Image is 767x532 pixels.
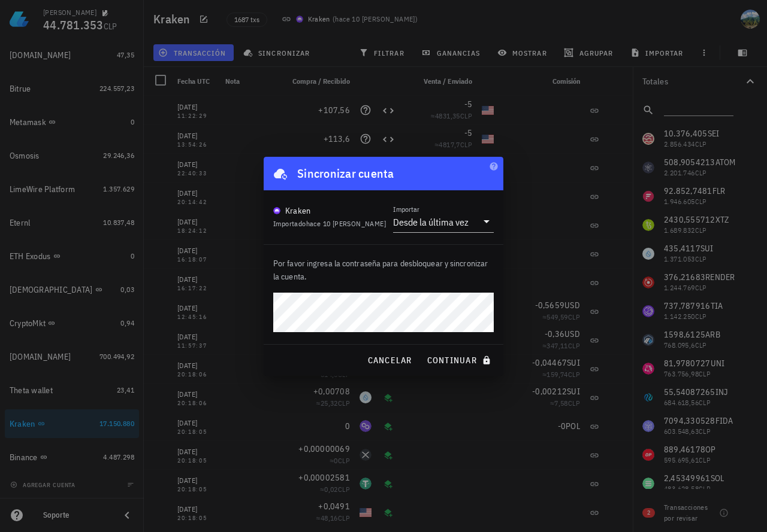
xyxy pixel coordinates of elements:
img: krakenfx [273,207,280,214]
span: Importado [273,219,386,228]
span: cancelar [367,355,412,366]
div: Desde la última vez [393,216,469,228]
span: hace 10 [PERSON_NAME] [306,219,386,228]
button: continuar [422,349,499,371]
div: Kraken [285,205,311,217]
div: Sincronizar cuenta [297,164,394,183]
label: Importar [393,205,419,214]
span: continuar [427,355,494,366]
p: Por favor ingresa la contraseña para desbloquear y sincronizar la cuenta. [273,257,494,283]
div: ImportarDesde la última vez [393,212,494,232]
button: cancelar [362,349,416,371]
